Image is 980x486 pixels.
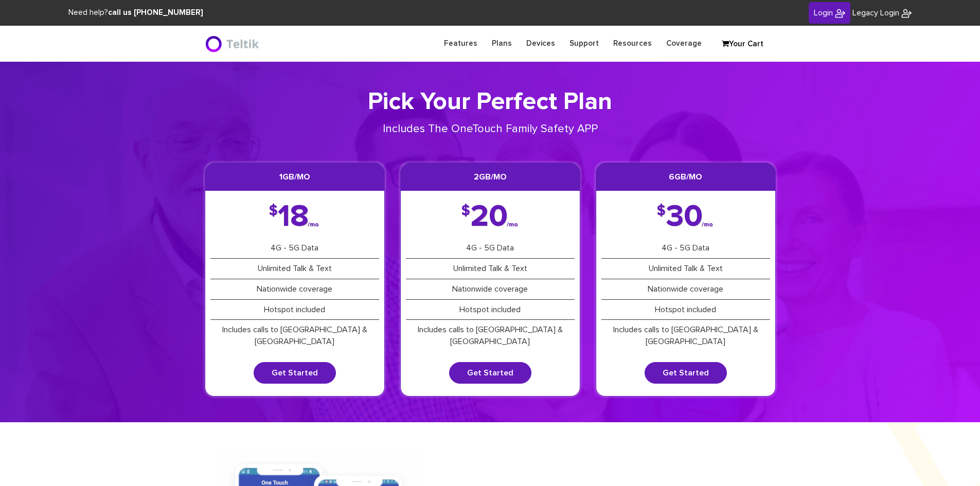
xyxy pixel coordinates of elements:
[205,163,384,191] h3: 1GB/mo
[601,320,770,352] li: Includes calls to [GEOGRAPHIC_DATA] & [GEOGRAPHIC_DATA]
[601,259,770,279] li: Unlimited Talk & Text
[406,238,575,259] li: 4G - 5G Data
[901,8,912,19] img: BriteX
[406,300,575,320] li: Hotspot included
[406,320,575,352] li: Includes calls to [GEOGRAPHIC_DATA] & [GEOGRAPHIC_DATA]
[269,206,278,217] span: $
[507,223,518,227] span: /mo
[68,9,203,16] span: Need help?
[108,9,203,16] strong: call us [PHONE_NUMBER]
[406,279,575,300] li: Nationwide coverage
[659,33,709,53] a: Coverage
[657,206,714,228] div: 30
[205,33,262,54] img: BriteX
[210,238,379,259] li: 4G - 5G Data
[601,300,770,320] li: Hotspot included
[401,163,580,191] h3: 2GB/mo
[449,362,531,384] a: Get Started
[645,362,727,384] a: Get Started
[254,362,336,384] a: Get Started
[852,9,899,17] span: Legacy Login
[562,33,606,53] a: Support
[308,223,319,227] span: /mo
[347,121,633,137] p: Includes The OneTouch Family Safety APP
[210,320,379,352] li: Includes calls to [GEOGRAPHIC_DATA] & [GEOGRAPHIC_DATA]
[210,259,379,279] li: Unlimited Talk & Text
[606,33,659,53] a: Resources
[406,259,575,279] li: Unlimited Talk & Text
[702,223,713,227] span: /mo
[657,206,666,217] span: $
[596,163,775,191] h3: 6GB/mo
[210,300,379,320] li: Hotspot included
[717,37,768,52] a: Your Cart
[205,87,776,117] h1: Pick Your Perfect Plan
[601,238,770,259] li: 4G - 5G Data
[437,33,485,53] a: Features
[461,206,470,217] span: $
[601,279,770,300] li: Nationwide coverage
[461,206,519,228] div: 20
[519,33,562,53] a: Devices
[485,33,519,53] a: Plans
[852,7,912,19] a: Legacy Login
[814,9,833,17] span: Login
[835,8,845,19] img: BriteX
[210,279,379,300] li: Nationwide coverage
[269,206,320,228] div: 18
